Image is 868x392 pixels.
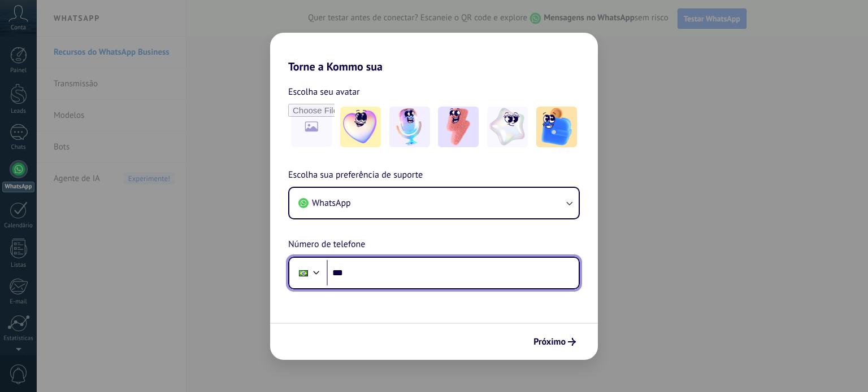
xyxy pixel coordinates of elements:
[289,188,579,218] button: WhatsApp
[389,107,430,147] img: -2.jpeg
[528,332,581,351] button: Próximo
[288,85,360,99] span: Escolha seu avatar
[293,261,314,285] div: Brazil: + 55
[536,107,577,147] img: -5.jpeg
[487,107,528,147] img: -4.jpeg
[288,237,365,252] span: Número de telefone
[340,107,381,147] img: -1.jpeg
[270,33,598,73] h2: Torne a Kommo sua
[438,107,479,147] img: -3.jpeg
[312,197,351,209] span: WhatsApp
[533,338,566,346] span: Próximo
[288,168,423,183] span: Escolha sua preferência de suporte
